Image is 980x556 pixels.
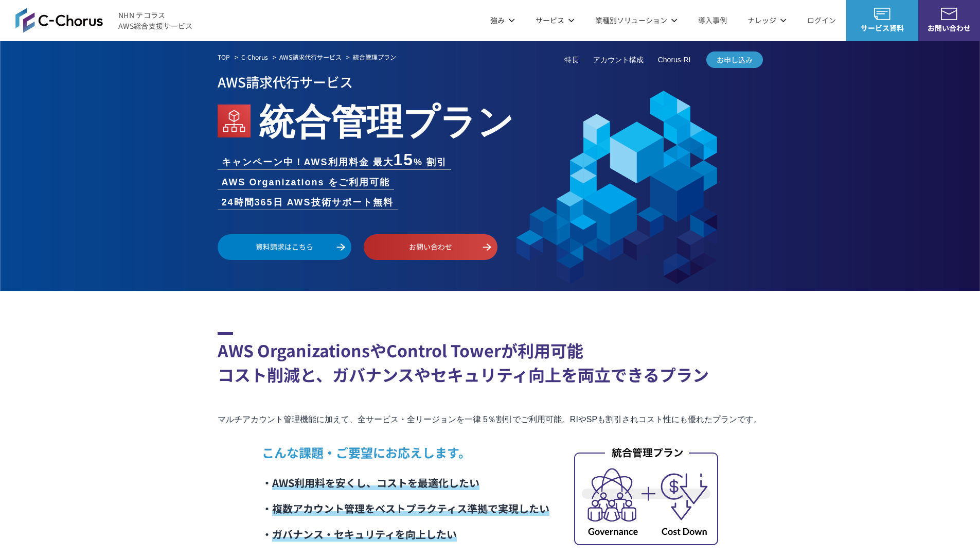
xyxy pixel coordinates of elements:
[807,15,836,26] a: ログイン
[262,470,549,496] li: ・
[118,10,193,31] span: NHN テコラス AWS総合支援サービス
[15,8,193,32] a: AWS総合支援サービス C-ChorusNHN テコラスAWS総合支援サービス
[593,55,644,65] a: アカウント構成
[536,15,575,26] p: サービス
[394,150,414,169] span: 15
[262,496,549,522] li: ・
[218,196,398,210] li: 24時間365日 AWS技術サポート無料
[218,234,351,260] a: 資料請求はこちら
[706,51,763,68] a: お申し込み
[262,522,549,547] li: ・
[272,475,479,490] span: AWS利用料を安くし、コストを最適化したい
[218,412,763,427] p: マルチアカウント管理機能に加えて、全サービス・全リージョンを一律 5％割引でご利用可能。RIやSPも割引されコスト性にも優れたプランです。
[918,23,980,33] span: お問い合わせ
[259,93,514,145] em: 統合管理プラン
[272,501,549,516] span: 複数アカウント管理をベストプラクティス準拠で実現したい
[574,445,718,545] img: 統合管理プラン_内容イメージ
[564,55,579,65] a: 特長
[218,53,230,62] a: TOP
[353,53,396,61] em: 統合管理プラン
[490,15,515,26] p: 強み
[218,151,452,169] li: キャンペーン中！AWS利用料金 最大 % 割引
[15,8,103,32] img: AWS総合支援サービス C-Chorus
[272,527,457,542] span: ガバナンス・セキュリティを向上したい
[218,176,394,189] li: AWS Organizations をご利用可能
[364,234,497,260] a: お問い合わせ
[874,8,890,20] img: AWS総合支援サービス C-Chorus サービス資料
[747,15,787,26] p: ナレッジ
[279,53,342,62] a: AWS請求代行サービス
[218,332,763,387] h2: AWS OrganizationsやControl Towerが利用可能 コスト削減と、ガバナンスやセキュリティ向上を両立できるプラン
[241,53,268,62] a: C-Chorus
[595,15,678,26] p: 業種別ソリューション
[846,23,918,33] span: サービス資料
[218,71,763,93] p: AWS請求代行サービス
[698,15,727,26] a: 導入事例
[218,105,251,137] img: AWS Organizations
[941,8,957,20] img: お問い合わせ
[706,55,763,65] span: お申し込み
[658,55,691,65] a: Chorus-RI
[262,443,549,462] p: こんな課題・ご要望にお応えします。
